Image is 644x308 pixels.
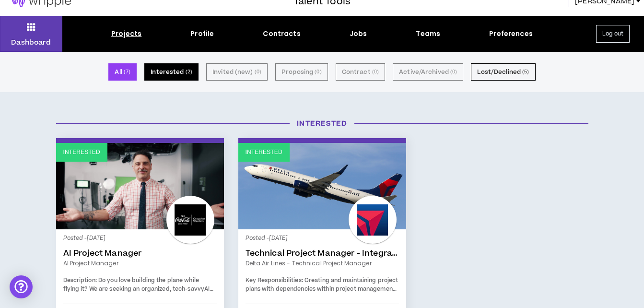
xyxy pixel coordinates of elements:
small: ( 0 ) [372,68,379,76]
a: Technical Project Manager - Integrated Operations [246,249,399,258]
div: Profile [190,29,214,39]
p: Interested [246,148,282,157]
a: Interested [238,143,406,229]
button: Interested (2) [144,63,199,81]
button: Log out [596,25,630,43]
a: Interested [56,143,224,229]
p: Dashboard [11,37,51,47]
a: AI Project Manager [63,249,217,258]
small: ( 0 ) [315,68,321,76]
div: Teams [416,29,440,39]
strong: Key Responsibilities: [246,276,303,284]
small: ( 5 ) [522,68,529,76]
span: Do you love building the plane while flying it? We are seeking an organized, tech-savvy [63,276,205,293]
div: Jobs [350,29,367,39]
p: Interested [63,148,100,157]
button: Contract (0) [336,63,385,81]
strong: AI Project Manager [63,285,214,302]
small: ( 0 ) [255,68,261,76]
button: All (7) [108,63,137,81]
button: Lost/Declined (5) [471,63,535,81]
h3: Interested [49,118,596,129]
small: ( 0 ) [450,68,457,76]
p: Posted - [DATE] [246,234,399,243]
span: Creating and maintaining project plans with dependencies within project management tool, Workfront [246,276,398,301]
small: ( 2 ) [186,68,192,76]
button: Invited (new) (0) [206,63,268,81]
p: Posted - [DATE] [63,234,217,243]
div: Open Intercom Messenger [10,275,33,298]
a: Delta Air Lines - Technical Project Manager [246,259,399,268]
button: Proposing (0) [275,63,328,81]
strong: Description: [63,276,97,284]
a: AI Project Manager [63,259,217,268]
div: Contracts [263,29,300,39]
small: ( 7 ) [124,68,130,76]
button: Active/Archived (0) [393,63,463,81]
div: Preferences [489,29,533,39]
